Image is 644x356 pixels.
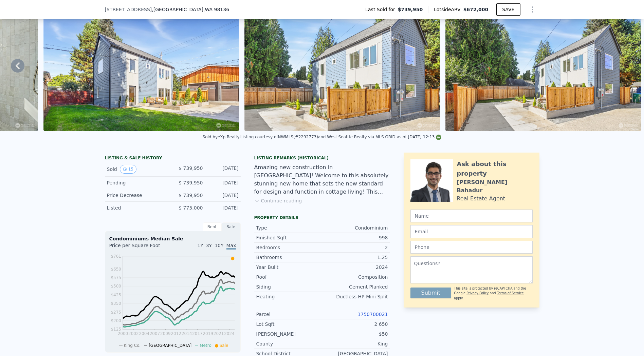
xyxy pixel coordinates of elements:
[256,254,322,261] div: Bathrooms
[256,244,322,251] div: Bedrooms
[445,1,641,131] img: Sale: 148788914 Parcel: 121409855
[160,331,171,336] tspan: 2009
[497,291,524,295] a: Terms of Service
[107,165,167,174] div: Sold
[463,7,489,12] span: $672,000
[181,331,192,336] tspan: 2014
[152,6,229,13] span: , [GEOGRAPHIC_DATA]
[208,204,239,211] div: [DATE]
[526,3,539,16] button: Show Options
[107,204,167,211] div: Listed
[206,243,212,248] span: 3Y
[254,163,390,196] div: Amazing new construction in [GEOGRAPHIC_DATA]! Welcome to this absolutely stunning new home that ...
[256,264,322,271] div: Year Built
[410,241,533,254] input: Phone
[109,242,173,253] div: Price per Square Foot
[256,274,322,280] div: Roof
[224,331,235,336] tspan: 2024
[256,340,322,347] div: County
[107,179,167,186] div: Pending
[322,331,388,337] div: $50
[398,6,423,13] span: $739,950
[457,178,533,195] div: [PERSON_NAME] Bahadur
[457,195,505,203] div: Real Estate Agent
[179,193,203,198] span: $ 739,950
[215,243,223,248] span: 10Y
[149,343,191,348] span: [GEOGRAPHIC_DATA]
[139,331,149,336] tspan: 2004
[179,165,203,171] span: $ 739,950
[109,235,236,242] div: Condominiums Median Sale
[410,288,452,298] button: Submit
[111,310,121,315] tspan: $275
[256,283,322,290] div: Siding
[322,321,388,328] div: 2 650
[203,7,229,12] span: , WA 98136
[43,1,239,131] img: Sale: 148788914 Parcel: 121409855
[111,254,121,259] tspan: $761
[208,179,239,186] div: [DATE]
[466,291,489,295] a: Privacy Policy
[179,180,203,185] span: $ 739,950
[244,1,440,131] img: Sale: 148788914 Parcel: 121409855
[322,244,388,251] div: 2
[454,286,532,301] div: This site is protected by reCAPTCHA and the Google and apply.
[457,159,533,178] div: Ask about this property
[111,293,121,297] tspan: $425
[410,210,533,222] input: Name
[322,254,388,261] div: 1.25
[322,283,388,290] div: Cement Planked
[214,331,224,336] tspan: 2021
[434,6,463,13] span: Lotside ARV
[192,331,203,336] tspan: 2017
[117,331,128,336] tspan: 2000
[105,155,241,162] div: LISTING & SALE HISTORY
[254,197,302,204] button: Continue reading
[365,6,398,13] span: Last Sold for
[111,275,121,280] tspan: $575
[357,312,388,317] a: 1750700021
[107,192,167,199] div: Price Decrease
[111,284,121,289] tspan: $500
[111,318,121,323] tspan: $200
[171,331,181,336] tspan: 2012
[111,301,121,306] tspan: $350
[149,331,160,336] tspan: 2007
[256,224,322,231] div: Type
[256,311,322,318] div: Parcel
[203,222,222,231] div: Rent
[111,267,121,272] tspan: $650
[105,6,152,13] span: [STREET_ADDRESS]
[197,243,203,248] span: 1Y
[208,165,239,174] div: [DATE]
[179,205,203,211] span: $ 775,000
[111,327,121,332] tspan: $125
[200,343,211,348] span: Metro
[256,293,322,300] div: Heating
[240,135,442,139] div: Listing courtesy of NWMLS (#2292773) and West Seattle Realty via MLS GRID as of [DATE] 12:13
[120,165,136,174] button: View historical data
[322,274,388,280] div: Composition
[322,340,388,347] div: King
[410,225,533,238] input: Email
[256,331,322,337] div: [PERSON_NAME]
[208,192,239,199] div: [DATE]
[322,264,388,271] div: 2024
[124,343,141,348] span: King Co.
[220,343,228,348] span: Sale
[203,331,213,336] tspan: 2019
[322,293,388,300] div: Ductless HP-Mini Split
[222,222,241,231] div: Sale
[322,234,388,241] div: 998
[226,243,236,250] span: Max
[256,321,322,328] div: Lot Sqft
[322,224,388,231] div: Condominium
[256,234,322,241] div: Finished Sqft
[254,155,390,161] div: Listing Remarks (Historical)
[436,135,441,140] img: NWMLS Logo
[496,3,520,16] button: SAVE
[203,135,240,139] div: Sold by eXp Realty .
[128,331,139,336] tspan: 2002
[254,215,390,220] div: Property details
